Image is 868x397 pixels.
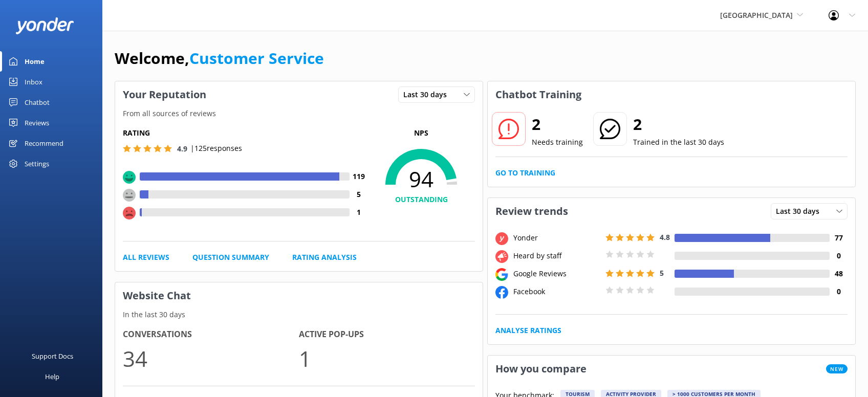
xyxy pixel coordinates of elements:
span: 4.8 [660,232,670,242]
a: Customer Service [189,48,324,69]
span: 94 [367,166,475,192]
a: Question Summary [192,252,269,263]
h4: 1 [350,207,367,218]
span: 5 [660,268,664,278]
h4: Conversations [123,328,299,341]
img: yonder-white-logo.png [15,17,74,34]
h3: Your Reputation [115,81,214,108]
p: NPS [367,127,475,139]
div: Support Docs [32,346,73,366]
h4: 48 [830,268,848,279]
p: 34 [123,341,299,376]
h4: 119 [350,171,367,182]
div: Inbox [25,72,42,92]
h1: Welcome, [115,46,324,71]
div: Home [25,51,45,72]
div: Chatbot [25,92,50,113]
h4: OUTSTANDING [367,194,475,205]
h4: 0 [830,250,848,261]
p: 1 [299,341,475,376]
div: Heard by staff [511,250,603,261]
div: Facebook [511,286,603,297]
h2: 2 [532,112,583,137]
div: Google Reviews [511,268,603,279]
span: Last 30 days [403,89,453,100]
p: In the last 30 days [115,309,483,320]
div: Reviews [25,113,49,133]
span: Last 30 days [776,206,826,217]
a: Go to Training [495,167,555,179]
a: Rating Analysis [292,252,357,263]
p: Trained in the last 30 days [633,137,724,148]
h5: Rating [123,127,367,139]
h3: Website Chat [115,282,483,309]
h4: 0 [830,286,848,297]
h4: 77 [830,232,848,244]
h3: Review trends [488,198,576,225]
h4: 5 [350,189,367,200]
div: Recommend [25,133,63,153]
span: 4.9 [177,144,187,153]
a: All Reviews [123,252,169,263]
p: Needs training [532,137,583,148]
h2: 2 [633,112,724,137]
p: From all sources of reviews [115,108,483,119]
div: Yonder [511,232,603,244]
h4: Active Pop-ups [299,328,475,341]
span: New [826,364,848,373]
a: Analyse Ratings [495,325,561,336]
span: [GEOGRAPHIC_DATA] [720,10,793,20]
h3: Chatbot Training [488,81,589,108]
div: Settings [25,153,49,174]
div: Help [45,366,59,387]
h3: How you compare [488,356,594,382]
p: | 125 responses [190,143,242,154]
